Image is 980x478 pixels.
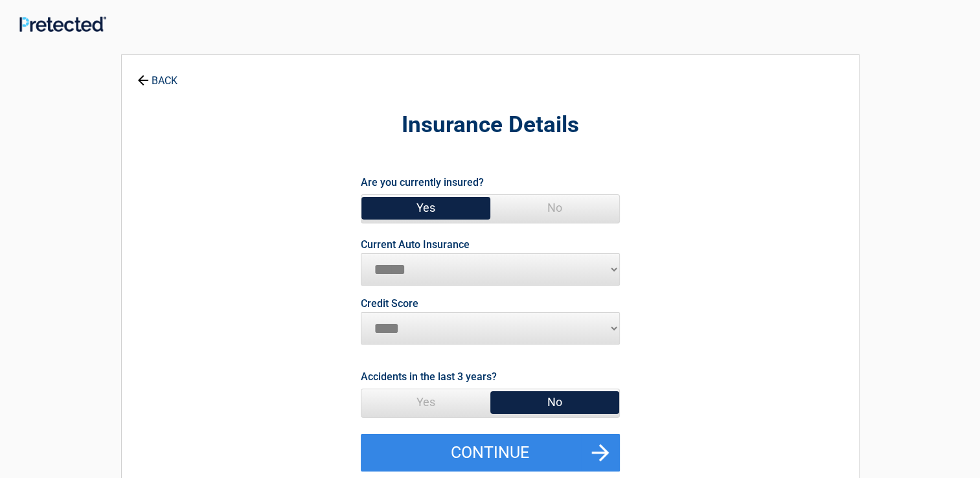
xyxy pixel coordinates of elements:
[361,240,470,250] label: Current Auto Insurance
[361,389,490,415] span: Yes
[361,195,490,221] span: Yes
[135,63,180,86] a: BACK
[19,16,106,32] img: Main Logo
[361,368,497,385] label: Accidents in the last 3 years?
[490,389,619,415] span: No
[490,195,619,221] span: No
[361,434,620,472] button: Continue
[361,299,418,309] label: Credit Score
[361,174,484,191] label: Are you currently insured?
[193,110,788,141] h2: Insurance Details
